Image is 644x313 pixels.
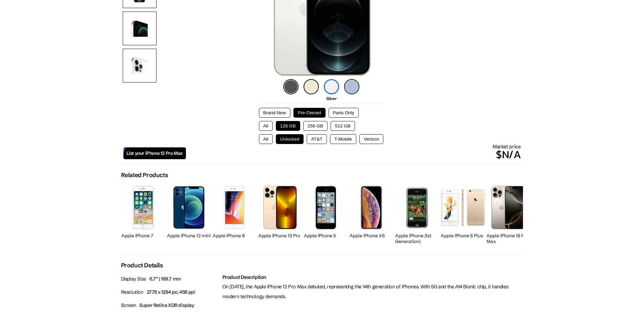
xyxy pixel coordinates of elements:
[121,182,165,246] a: iPhone 7 Apple iPhone 7
[359,134,383,144] button: Verizon
[276,134,304,144] button: Unlocked
[147,289,195,295] span: 2778 x 1284 px; 458 ppi
[344,79,359,94] img: pacific-blue-icon
[167,233,211,239] h2: Apple iPhone 12 mini
[213,233,257,239] h2: Apple iPhone 8
[259,121,273,131] button: All
[263,186,297,229] img: iPhone 13 Pro
[132,186,154,229] img: iPhone 7
[315,186,336,229] img: iPhone 5s
[213,182,257,246] a: iPhone 8 Apple iPhone 8
[121,274,219,284] p: Display Size
[331,121,355,131] button: 512 GB
[258,233,302,239] h2: Apple iPhone 13 Pro
[123,11,157,45] img: Side
[121,287,219,297] p: Resolution
[293,108,326,118] button: Pre-Owned
[350,233,393,239] h2: Apple iPhone XS
[167,182,211,246] a: iPhone 12 mini Apple iPhone 12 mini
[307,134,327,144] button: AT&T
[404,186,430,229] img: iPhone (1st Generation)
[361,186,382,229] img: iPhone XS
[173,186,205,229] img: iPhone 12 mini
[276,121,300,131] button: 128 GB
[186,143,521,163] div: Market price
[486,182,530,246] a: iPhone 16 Pro Max Apple iPhone 16 Pro Max
[139,302,194,308] span: Super Retina XDR display
[441,189,485,225] img: iPhone 6 Plus
[441,182,485,246] a: iPhone 6 Plus Apple iPhone 6 Plus
[258,182,302,246] a: iPhone 13 Pro Apple iPhone 13 Pro
[121,300,219,310] p: Screen
[259,134,273,144] button: All
[330,134,356,144] button: T-Mobile
[395,182,439,246] a: iPhone (1st Generation) Apple iPhone (1st Generation)
[222,274,523,280] h2: Product Description
[486,233,530,244] h2: Apple iPhone 16 Pro Max
[222,282,523,302] p: On [DATE], the Apple iPhone 12 Pro Max debuted, representing the 14th generation of iPhones. With...
[121,233,165,239] h2: Apple iPhone 7
[283,79,299,94] img: graphite-icon
[329,108,359,118] button: Parts Only
[304,79,319,94] img: gold-icon
[224,186,245,229] img: iPhone 8
[123,147,186,159] a: List your iPhone 12 Pro Max
[304,182,348,246] a: iPhone 5s Apple iPhone 5
[126,150,183,156] span: List your iPhone 12 Pro Max
[491,186,525,229] img: iPhone 16 Pro Max
[259,108,290,118] button: Brand New
[123,49,157,82] img: Camera
[324,79,339,94] img: silver-icon
[350,182,393,246] a: iPhone XS Apple iPhone XS
[121,262,163,269] h2: Product Details
[441,233,485,239] h2: Apple iPhone 6 Plus
[149,276,181,282] span: 6.7” | 169.7 mm
[304,233,348,239] h2: Apple iPhone 5
[121,171,168,179] h2: Related Products
[326,96,337,101] span: Silver
[186,146,521,163] p: $N/A
[303,121,328,131] button: 256 GB
[395,233,439,244] h2: Apple iPhone (1st Generation)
